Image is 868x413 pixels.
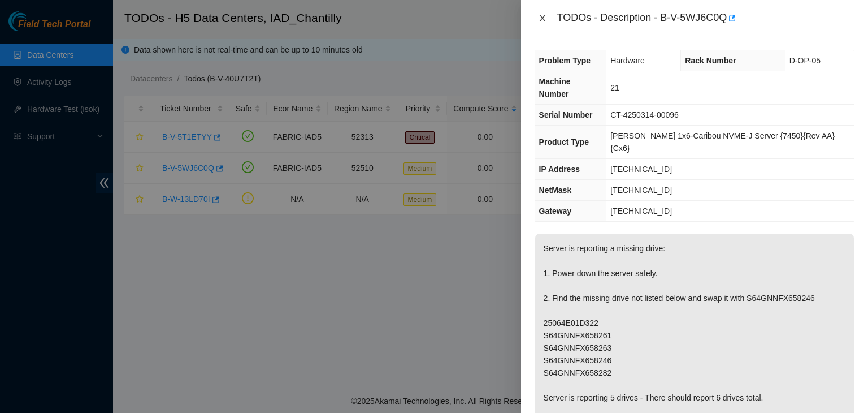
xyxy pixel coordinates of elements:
[610,165,672,174] span: [TECHNICAL_ID]
[610,56,645,65] span: Hardware
[539,56,591,65] span: Problem Type
[610,131,835,153] span: [PERSON_NAME] 1x6-Caribou NVME-J Server {7450}{Rev AA}{Cx6}
[539,77,571,98] span: Machine Number
[685,56,736,65] span: Rack Number
[610,110,679,119] span: CT-4250314-00096
[539,186,572,195] span: NetMask
[557,9,854,27] div: TODOs - Description - B-V-5WJ6C0Q
[535,13,550,24] button: Close
[539,137,589,147] span: Product Type
[789,56,821,65] span: D-OP-05
[610,206,672,216] span: [TECHNICAL_ID]
[539,110,593,119] span: Serial Number
[610,83,619,92] span: 21
[539,165,580,174] span: IP Address
[538,14,547,23] span: close
[610,186,672,195] span: [TECHNICAL_ID]
[539,206,572,216] span: Gateway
